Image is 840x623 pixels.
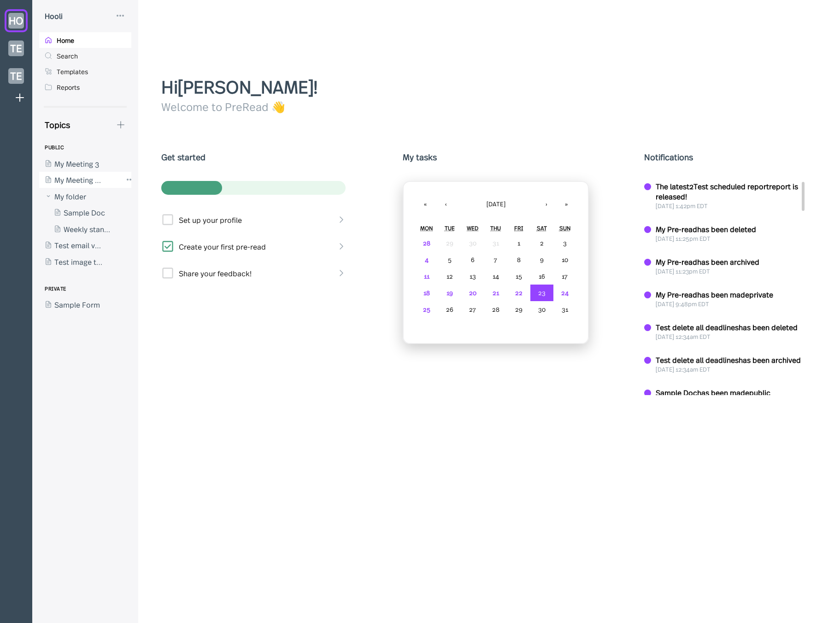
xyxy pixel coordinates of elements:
button: August 29, 2025 [507,301,530,318]
abbr: Thursday [490,224,501,232]
abbr: August 9, 2025 [540,255,544,264]
div: [DATE] 1:42 pm EDT [656,201,805,210]
abbr: August 4, 2025 [425,255,429,264]
abbr: July 29, 2025 [446,239,453,247]
abbr: July 28, 2025 [423,239,430,247]
abbr: August 19, 2025 [446,288,453,297]
div: Search [57,52,78,60]
button: August 27, 2025 [461,301,484,318]
div: HO [8,13,24,29]
button: August 4, 2025 [415,251,438,268]
abbr: August 24, 2025 [561,288,569,297]
button: August 31, 2025 [553,301,576,318]
div: PRIVATE [45,281,66,297]
div: Reports [57,83,80,91]
button: August 20, 2025 [461,285,484,301]
abbr: August 10, 2025 [562,255,568,264]
abbr: August 20, 2025 [469,288,476,297]
a: The latest2Test scheduled reportreport is released![DATE] 1:42pm EDT [644,181,805,210]
a: TE [5,37,28,60]
abbr: August 6, 2025 [471,255,475,264]
button: « [415,193,435,214]
button: July 29, 2025 [438,235,461,251]
abbr: July 31, 2025 [493,239,499,247]
div: [DATE] 11:25 pm EDT [656,234,756,243]
abbr: August 18, 2025 [423,288,430,297]
abbr: August 26, 2025 [446,305,453,314]
a: HO [5,9,28,32]
button: ‹ [435,193,456,214]
button: August 10, 2025 [553,251,576,268]
div: Templates [57,67,88,76]
abbr: August 21, 2025 [493,288,499,297]
div: [DATE] 11:23 pm EDT [656,267,759,275]
button: » [556,193,576,214]
button: July 31, 2025 [484,235,507,251]
button: August 12, 2025 [438,268,461,285]
div: [DATE] 9:48 pm EDT [656,299,773,308]
abbr: August 7, 2025 [494,255,497,264]
div: Topics [39,119,70,130]
div: Welcome to PreRead 👋 [161,99,824,114]
a: My Pre-readhas been archived[DATE] 11:23pm EDT [644,256,759,275]
button: July 28, 2025 [415,235,438,251]
abbr: August 25, 2025 [423,305,430,314]
button: August 5, 2025 [438,251,461,268]
abbr: Sunday [559,224,570,232]
abbr: August 29, 2025 [515,305,523,314]
button: August 16, 2025 [530,268,553,285]
button: August 2, 2025 [530,235,553,251]
button: August 22, 2025 [507,285,530,301]
abbr: August 23, 2025 [538,288,546,297]
div: Home [57,36,74,44]
a: My Pre-readhas been madeprivate[DATE] 9:48pm EDT [644,289,773,308]
button: August 14, 2025 [484,268,507,285]
abbr: August 28, 2025 [492,305,499,314]
button: August 8, 2025 [507,251,530,268]
div: [DATE] 12:34 am EDT [656,365,801,373]
div: Get started [161,151,347,163]
abbr: Friday [514,224,523,232]
div: Test delete all deadlines has been deleted [656,322,798,332]
button: August 7, 2025 [484,251,507,268]
div: Hooli [45,11,63,20]
button: August 19, 2025 [438,285,461,301]
a: Sample Dochas been madepublic [644,387,770,406]
abbr: July 30, 2025 [469,239,476,247]
abbr: August 5, 2025 [448,255,452,264]
div: The latest 2Test scheduled report report is released! [656,181,805,201]
div: Notifications [644,151,805,163]
abbr: August 30, 2025 [538,305,546,314]
a: TE [5,64,28,87]
abbr: August 16, 2025 [539,272,545,280]
div: My Pre-read has been archived [656,256,759,267]
button: August 23, 2025 [530,285,553,301]
div: PUBLIC [45,140,64,155]
abbr: August 14, 2025 [493,272,499,280]
abbr: August 17, 2025 [562,272,568,280]
button: August 26, 2025 [438,301,461,318]
abbr: August 3, 2025 [563,239,567,247]
a: Test delete all deadlineshas been archived[DATE] 12:34am EDT [644,355,801,373]
div: My Pre-read has been deleted [656,224,756,234]
div: Sample Doc has been made public [656,387,770,397]
button: August 17, 2025 [553,268,576,285]
abbr: Wednesday [467,224,478,232]
button: July 30, 2025 [461,235,484,251]
div: TE [8,68,24,84]
div: Create your first pre-read [179,241,266,251]
abbr: August 12, 2025 [446,272,453,280]
abbr: August 31, 2025 [562,305,568,314]
button: [DATE] [456,193,536,214]
div: Share your feedback! [179,268,252,278]
button: August 1, 2025 [507,235,530,251]
abbr: Saturday [537,224,547,232]
abbr: Monday [420,224,433,232]
button: August 24, 2025 [553,285,576,301]
abbr: August 13, 2025 [470,272,476,280]
div: Hi [PERSON_NAME] ! [161,74,824,99]
abbr: August 15, 2025 [516,272,522,280]
button: August 25, 2025 [415,301,438,318]
abbr: August 11, 2025 [424,272,429,280]
abbr: Tuesday [445,224,455,232]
